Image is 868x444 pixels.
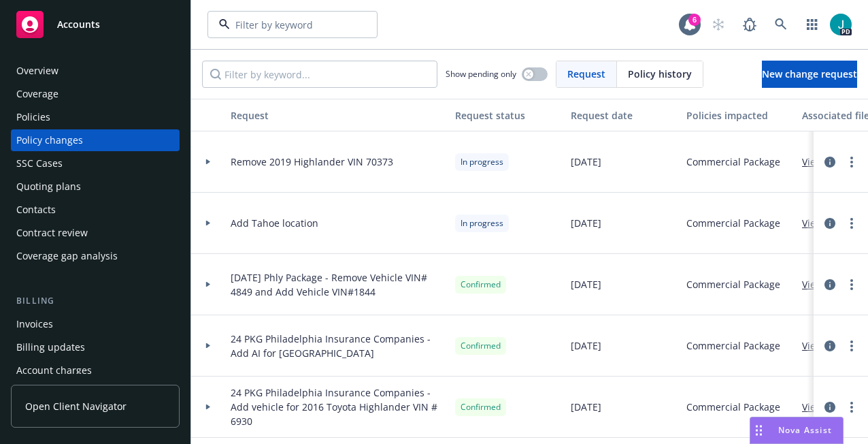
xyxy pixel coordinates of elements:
span: [DATE] [571,216,601,230]
div: Toggle Row Expanded [191,254,225,315]
a: Contacts [11,199,180,221]
div: Policies [16,106,50,128]
span: [DATE] [571,400,601,414]
span: 24 PKG Philadelphia Insurance Companies - Add vehicle for 2016 Toyota Highlander VIN # 6930 [231,385,444,428]
span: Accounts [57,19,100,30]
span: Request [567,67,605,81]
button: Request status [450,99,565,131]
span: Nova Assist [778,424,832,436]
div: Contacts [16,199,56,221]
div: Toggle Row Expanded [191,315,225,377]
a: Report a Bug [736,11,763,38]
span: New change request [762,67,857,80]
button: Request date [565,99,681,131]
div: Toggle Row Expanded [191,377,225,438]
div: Coverage [16,83,59,105]
a: Account charges [11,360,180,381]
a: more [844,399,860,415]
input: Filter by keyword... [202,61,437,88]
span: In progress [461,217,503,229]
span: Confirmed [461,340,501,352]
span: Commercial Package [686,400,780,414]
span: Commercial Package [686,216,780,230]
span: [DATE] [571,155,601,169]
a: Start snowing [705,11,732,38]
div: Account charges [16,360,92,381]
button: Nova Assist [750,417,844,444]
span: [DATE] [571,338,601,353]
div: Invoices [16,313,53,335]
a: SSC Cases [11,153,180,174]
a: Quoting plans [11,176,180,197]
a: New change request [762,61,857,88]
a: circleInformation [822,215,838,232]
div: SSC Cases [16,153,63,174]
a: circleInformation [822,338,838,354]
a: Switch app [799,11,826,38]
a: Search [767,11,795,38]
a: Policies [11,106,180,128]
a: View files [802,338,855,353]
span: Commercial Package [686,277,780,291]
a: View files [802,216,855,230]
span: Confirmed [461,279,501,291]
a: Billing updates [11,336,180,358]
a: more [844,338,860,354]
a: View files [802,277,855,291]
a: circleInformation [822,399,838,415]
div: Policy changes [16,129,83,151]
span: Policy history [628,67,692,81]
span: [DATE] [571,277,601,291]
a: View files [802,155,855,169]
div: Billing updates [16,336,85,358]
div: Drag to move [750,417,767,443]
a: Policy changes [11,129,180,151]
div: Policies impacted [686,108,791,123]
span: Open Client Navigator [25,399,127,413]
a: more [844,154,860,170]
a: more [844,276,860,293]
span: In progress [461,156,503,168]
div: 6 [688,14,701,26]
button: Policies impacted [681,99,797,131]
a: Contract review [11,222,180,244]
span: Confirmed [461,401,501,413]
div: Quoting plans [16,176,81,197]
div: Contract review [16,222,88,244]
img: photo [830,14,852,35]
div: Coverage gap analysis [16,245,118,267]
span: Commercial Package [686,338,780,353]
div: Billing [11,294,180,308]
input: Filter by keyword [230,18,350,32]
a: more [844,215,860,232]
span: Show pending only [446,68,516,80]
a: Overview [11,60,180,82]
div: Toggle Row Expanded [191,193,225,254]
span: Commercial Package [686,155,780,169]
a: Invoices [11,313,180,335]
a: Coverage [11,83,180,105]
a: Coverage gap analysis [11,245,180,267]
a: circleInformation [822,276,838,293]
a: circleInformation [822,154,838,170]
div: Request date [571,108,675,123]
a: View files [802,400,855,414]
div: Request status [455,108,560,123]
a: Accounts [11,5,180,44]
div: Overview [16,60,59,82]
div: Toggle Row Expanded [191,131,225,193]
